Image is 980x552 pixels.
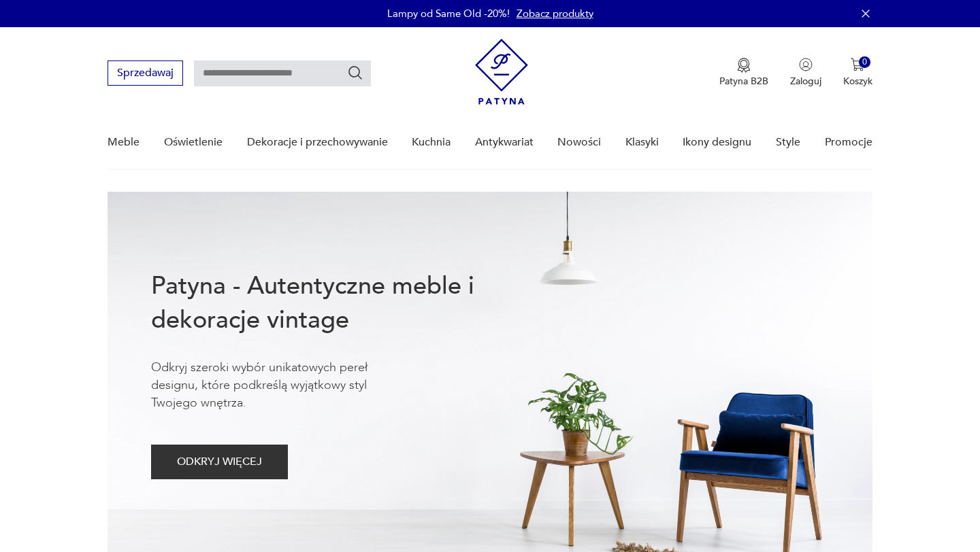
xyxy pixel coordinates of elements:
h1: Patyna - Autentyczne meble i dekoracje vintage [151,269,519,337]
img: Ikona koszyka [851,58,864,71]
p: Koszyk [843,75,872,88]
button: 0Koszyk [843,58,872,88]
img: Ikonka użytkownika [799,58,813,71]
img: Patyna - sklep z meblami i dekoracjami vintage [475,39,528,105]
button: Sprzedawaj [108,61,183,86]
a: Meble [108,116,140,169]
button: Patyna B2B [719,58,768,88]
p: Lampy od Same Old -20%! [387,7,510,20]
a: Nowości [557,116,601,169]
p: Odkryj szeroki wybór unikatowych pereł designu, które podkreślą wyjątkowy styl Twojego wnętrza. [151,359,410,412]
a: Zobacz produkty [517,7,593,20]
p: Zaloguj [790,75,821,88]
div: 0 [859,56,870,68]
a: Ikona medaluPatyna B2B [719,58,768,88]
a: Antykwariat [475,116,534,169]
a: Dekoracje i przechowywanie [247,116,388,169]
button: Zaloguj [790,58,821,88]
a: Kuchnia [412,116,451,169]
a: Klasyki [625,116,659,169]
img: Ikona medalu [737,58,751,73]
a: Sprzedawaj [108,69,183,79]
a: ODKRYJ WIĘCEJ [151,458,288,468]
a: Style [776,116,800,169]
a: Oświetlenie [164,116,223,169]
a: Promocje [825,116,872,169]
button: ODKRYJ WIĘCEJ [151,445,288,479]
button: Szukaj [347,65,363,81]
a: Ikony designu [683,116,751,169]
p: Patyna B2B [719,75,768,88]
